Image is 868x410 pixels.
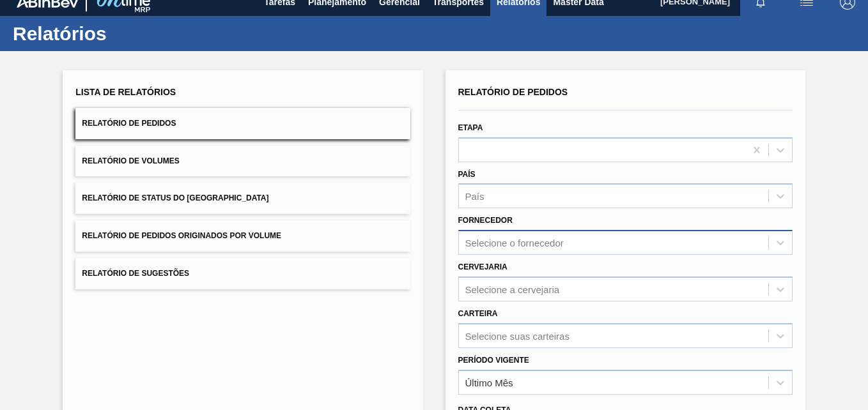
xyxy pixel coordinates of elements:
[75,146,410,177] button: Relatório de Volumes
[465,284,560,294] div: Selecione a cervejaria
[458,170,476,179] label: País
[458,123,483,132] label: Etapa
[82,269,189,278] span: Relatório de Sugestões
[465,238,564,248] div: Selecione o fornecedor
[82,231,281,240] span: Relatório de Pedidos Originados por Volume
[82,156,179,165] span: Relatório de Volumes
[82,194,268,202] span: Relatório de Status do [GEOGRAPHIC_DATA]
[75,183,410,214] button: Relatório de Status do [GEOGRAPHIC_DATA]
[458,262,508,271] label: Cervejaria
[458,87,568,97] span: Relatório de Pedidos
[75,258,410,289] button: Relatório de Sugestões
[75,108,410,139] button: Relatório de Pedidos
[458,356,529,365] label: Período Vigente
[465,377,513,388] div: Último Mês
[458,309,498,318] label: Carteira
[458,216,513,225] label: Fornecedor
[465,191,484,202] div: País
[75,220,410,252] button: Relatório de Pedidos Originados por Volume
[13,26,240,41] h1: Relatórios
[75,87,176,97] span: Lista de Relatórios
[465,330,570,341] div: Selecione suas carteiras
[82,119,176,128] span: Relatório de Pedidos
